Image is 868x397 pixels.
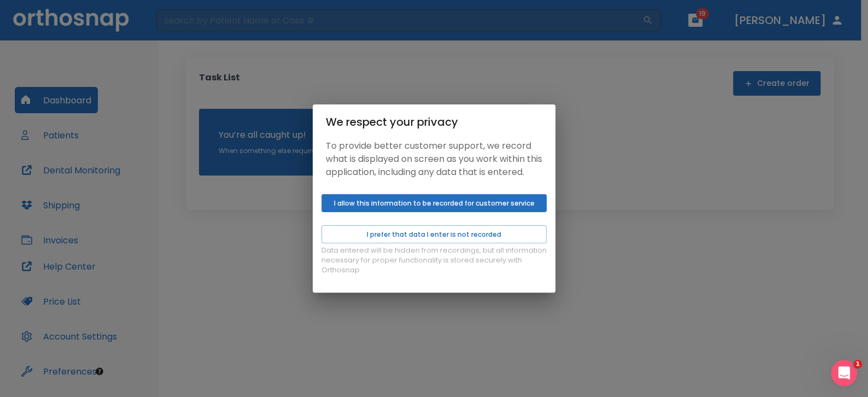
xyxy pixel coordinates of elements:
[321,225,547,243] button: I prefer that data I enter is not recorded
[831,360,857,386] iframe: Intercom live chat
[321,246,547,275] p: Data entered will be hidden from recordings, but all information necessary for proper functionali...
[326,113,542,131] div: We respect your privacy
[326,139,542,179] p: To provide better customer support, we record what is displayed on screen as you work within this...
[853,360,862,369] span: 1
[321,194,547,212] button: I allow this information to be recorded for customer service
